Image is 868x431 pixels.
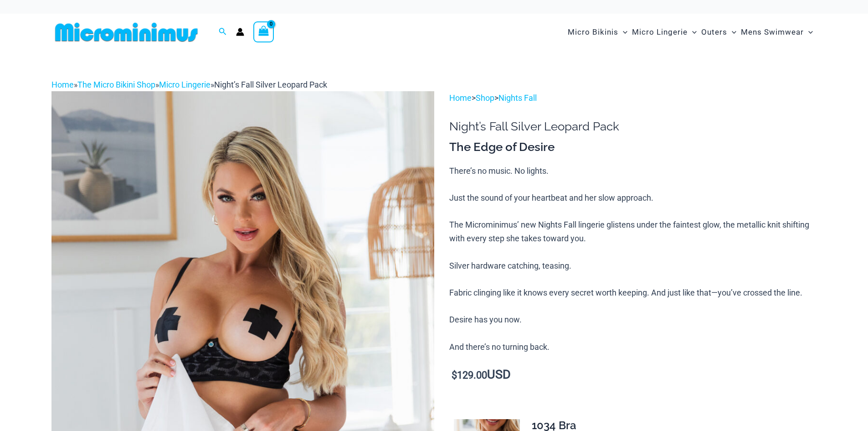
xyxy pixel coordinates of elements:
[498,93,537,103] a: Nights Fall
[236,28,244,36] a: Account icon link
[741,21,804,44] span: Mens Swimwear
[565,18,630,46] a: Micro BikinisMenu ToggleMenu Toggle
[804,21,813,44] span: Menu Toggle
[159,80,211,89] a: Micro Lingerie
[632,21,688,44] span: Micro Lingerie
[51,22,201,42] img: MM SHOP LOGO FLAT
[449,119,817,134] h1: Night’s Fall Silver Leopard Pack
[449,164,817,354] p: There’s no music. No lights. Just the sound of your heartbeat and her slow approach. The Micromin...
[449,93,472,103] a: Home
[214,80,327,89] span: Night’s Fall Silver Leopard Pack
[739,18,815,46] a: Mens SwimwearMenu ToggleMenu Toggle
[564,17,817,47] nav: Site Navigation
[253,21,274,42] a: View Shopping Cart, empty
[568,21,618,44] span: Micro Bikinis
[51,80,327,89] span: » » »
[219,26,227,38] a: Search icon link
[701,21,727,44] span: Outers
[688,21,697,44] span: Menu Toggle
[630,18,699,46] a: Micro LingerieMenu ToggleMenu Toggle
[452,369,457,381] span: $
[452,369,487,381] bdi: 129.00
[699,18,739,46] a: OutersMenu ToggleMenu Toggle
[476,93,494,103] a: Shop
[618,21,627,44] span: Menu Toggle
[727,21,736,44] span: Menu Toggle
[449,368,817,382] p: USD
[77,80,155,89] a: The Micro Bikini Shop
[449,140,817,155] h3: The Edge of Desire
[449,91,817,105] p: > >
[51,80,74,89] a: Home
